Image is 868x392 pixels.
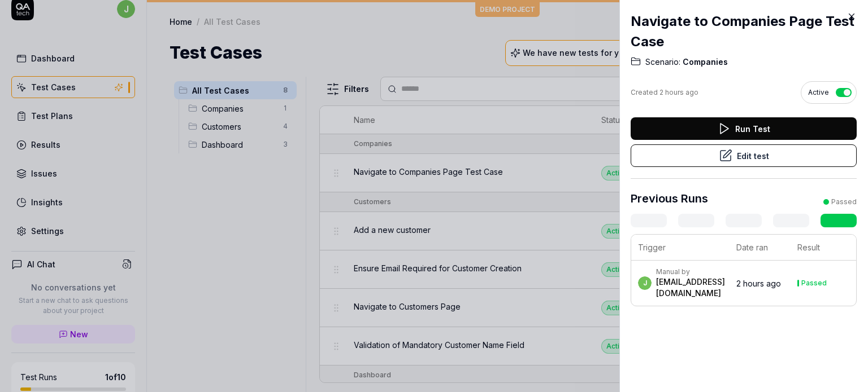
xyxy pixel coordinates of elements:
span: Companies [680,56,728,68]
button: Edit test [631,144,857,167]
div: Created [631,87,698,98]
button: Run Test [631,117,857,140]
span: Scenario: [645,56,680,68]
th: Result [791,235,856,261]
th: Date ran [730,235,791,261]
div: [EMAIL_ADDRESS][DOMAIN_NAME] [656,276,725,299]
th: Trigger [631,235,730,261]
h2: Navigate to Companies Page Test Case [631,11,857,52]
div: Manual by [656,267,725,276]
div: Passed [831,197,857,207]
span: Active [808,87,829,98]
h3: Previous Runs [631,190,708,207]
time: 2 hours ago [659,88,698,96]
span: j [638,276,652,290]
time: 2 hours ago [736,279,781,288]
div: Passed [801,280,827,287]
